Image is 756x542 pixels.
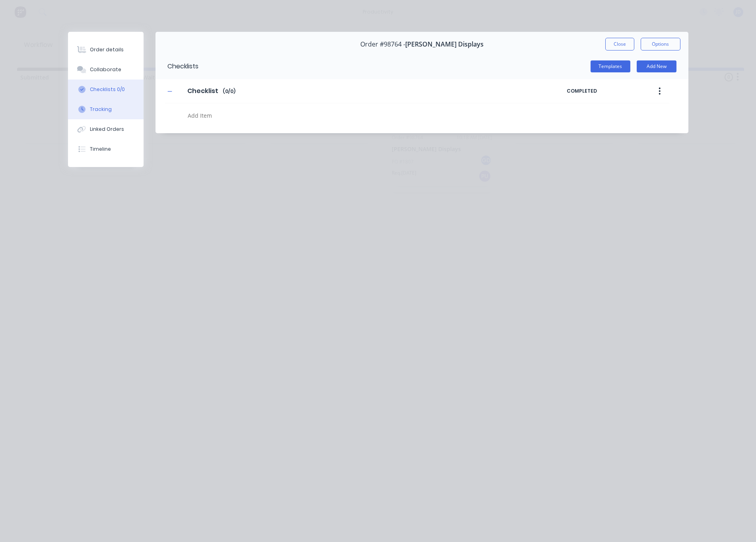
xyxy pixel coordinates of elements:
[68,60,144,80] button: Collaborate
[360,41,405,48] span: Order #98764 -
[405,41,484,48] span: [PERSON_NAME] Displays
[90,146,111,153] div: Timeline
[641,38,680,51] button: Options
[567,87,634,95] span: COMPLETED
[68,80,144,99] button: Checklists 0/0
[90,66,121,73] div: Collaborate
[223,88,235,95] span: ( 0 / 0 )
[68,99,144,119] button: Tracking
[90,106,112,113] div: Tracking
[591,60,630,72] button: Templates
[68,119,144,139] button: Linked Orders
[155,54,198,79] div: Checklists
[90,86,125,93] div: Checklists 0/0
[90,46,124,53] div: Order details
[605,38,634,51] button: Close
[68,40,144,60] button: Order details
[68,139,144,159] button: Timeline
[90,126,124,133] div: Linked Orders
[183,85,223,97] input: Enter Checklist name
[637,60,676,72] button: Add New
